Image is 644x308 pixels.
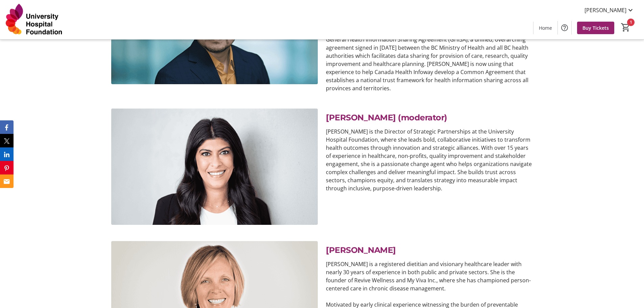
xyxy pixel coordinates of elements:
[326,19,532,92] p: Prior to joining INQ, he served as General Counsel & Chief Privacy Officer at Vancouver Coastal H...
[558,21,571,34] button: Help
[533,22,557,34] a: Home
[539,24,552,31] span: Home
[582,24,609,31] span: Buy Tickets
[620,21,632,33] button: Cart
[577,22,614,34] a: Buy Tickets
[326,245,396,255] span: [PERSON_NAME]
[326,260,532,292] p: [PERSON_NAME] is a registered dietitian and visionary healthcare leader with nearly 30 years of e...
[326,127,532,192] p: [PERSON_NAME] is the Director of Strategic Partnerships at the University Hospital Foundation, wh...
[579,5,640,16] button: [PERSON_NAME]
[585,6,626,14] span: [PERSON_NAME]
[111,109,318,225] img: undefined
[4,3,64,37] img: University Hospital Foundation's Logo
[326,113,447,122] span: [PERSON_NAME] (moderator)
